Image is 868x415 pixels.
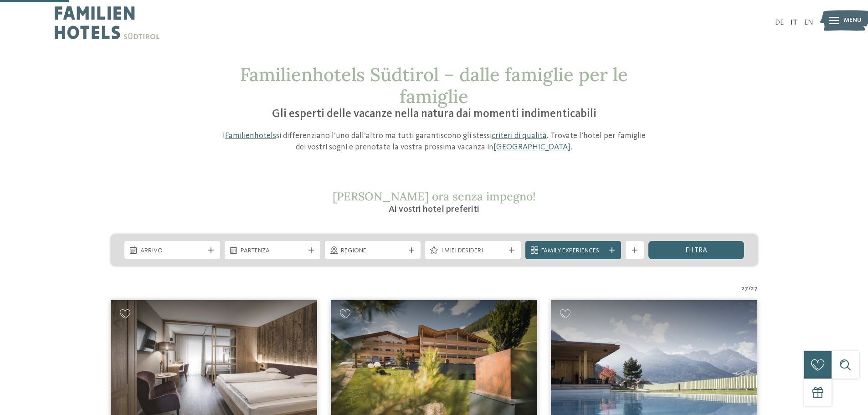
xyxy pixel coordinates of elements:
[804,19,813,26] a: EN
[140,246,204,256] span: Arrivo
[333,189,536,204] span: [PERSON_NAME] ora senza impegno!
[791,19,797,26] a: IT
[751,284,758,293] span: 27
[844,16,862,25] span: Menu
[225,132,276,140] a: Familienhotels
[441,246,505,256] span: I miei desideri
[389,205,479,214] span: Ai vostri hotel preferiti
[341,246,405,256] span: Regione
[272,108,596,120] span: Gli esperti delle vacanze nella natura dai momenti indimenticabili
[541,246,605,256] span: Family Experiences
[741,284,748,293] span: 27
[685,247,707,254] span: filtra
[748,284,751,293] span: /
[241,246,304,256] span: Partenza
[492,132,547,140] a: criteri di qualità
[240,63,628,108] span: Familienhotels Südtirol – dalle famiglie per le famiglie
[493,143,570,151] a: [GEOGRAPHIC_DATA]
[218,130,651,153] p: I si differenziano l’uno dall’altro ma tutti garantiscono gli stessi . Trovate l’hotel per famigl...
[775,19,784,26] a: DE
